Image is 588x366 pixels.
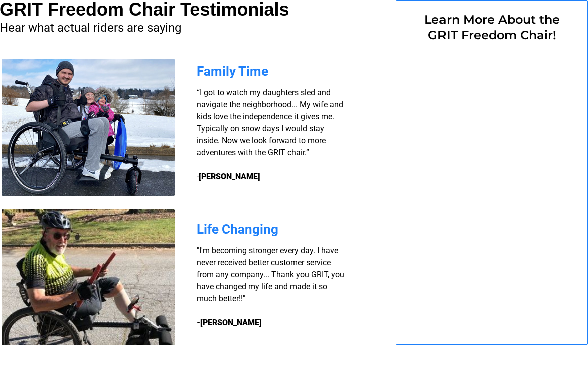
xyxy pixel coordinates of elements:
strong: -[PERSON_NAME] [197,318,262,327]
span: “I got to watch my daughters sled and navigate the neighborhood... My wife and kids love the inde... [197,88,343,181]
strong: [PERSON_NAME] [199,172,260,181]
span: Family Time [197,64,268,79]
span: "I'm becoming stronger every day. I have never received better customer service from any company.... [197,246,344,303]
span: Life Changing [197,222,278,237]
iframe: Form 0 [413,49,571,319]
span: Learn More About the GRIT Freedom Chair! [424,12,560,42]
